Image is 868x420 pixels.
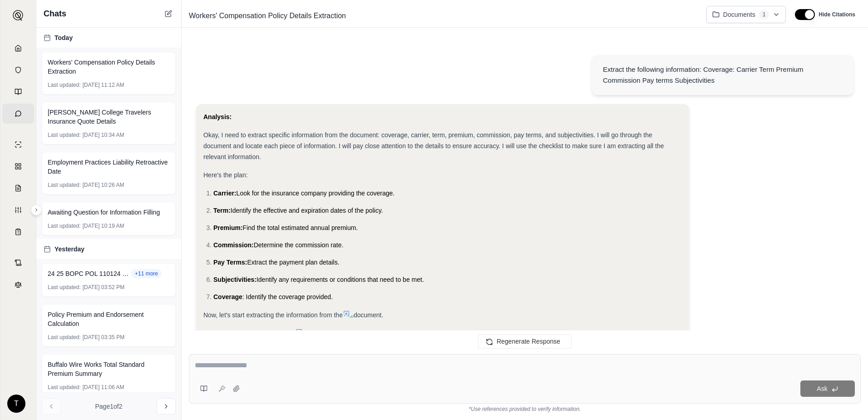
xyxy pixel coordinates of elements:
span: Last updated: [48,131,81,139]
span: [DATE] 11:12 AM [83,81,124,89]
span: Chats [44,7,66,20]
span: Buffalo Wire Works Total Standard Premium Summary [48,360,170,378]
button: +11 more [131,269,162,278]
span: Term: [213,207,231,214]
span: [DATE] 11:06 AM [83,384,124,391]
a: Documents Vault [2,60,34,80]
span: Carrier: [212,330,236,337]
span: Identify any requirements or conditions that need to be met. [256,276,424,283]
span: Last updated: [48,284,81,291]
span: Today [54,33,73,42]
span: Employment Practices Liability Retroactive Date [48,158,170,176]
div: T [7,395,25,413]
span: Look for the insurance company providing the coverage. [237,190,395,197]
button: Expand sidebar [9,6,27,25]
span: Premium: [213,224,243,231]
span: Okay, I need to extract specific information from the document: coverage, carrier, term, premium,... [203,131,664,160]
a: Coverage Table [2,222,34,242]
span: Subjectivities: [213,276,256,283]
a: Chat [2,104,34,124]
span: Hide Citations [819,11,855,18]
span: The carrier is MEMIC [236,330,296,337]
span: Last updated: [48,181,81,189]
span: Identify the effective and expiration dates of the policy. [231,207,383,214]
span: [DATE] 10:26 AM [83,181,124,189]
a: Legal Search Engine [2,275,34,295]
a: Home [2,38,34,58]
a: Contract Analysis [2,253,34,273]
span: Last updated: [48,81,81,89]
a: Custom Report [2,200,34,220]
span: Commission: [213,241,254,249]
img: Expand sidebar [13,10,24,21]
span: 1 [759,10,769,19]
span: Workers' Compensation Policy Details Extraction [48,58,170,76]
span: Here's the plan: [203,171,248,179]
a: Policy Comparisons [2,156,34,176]
span: 24 25 BOPC POL 110124 NEWB pol#BP 0027105.pdf [48,269,129,278]
span: Page 1 of 2 [95,402,123,411]
span: Ask [817,385,827,392]
span: Last updated: [48,222,81,230]
a: Claim Coverage [2,178,34,198]
span: Awaiting Question for Information Filling [48,208,160,217]
div: Extract the following information: Coverage: Carrier Term Premium Commission Pay terms Subjectivi... [603,64,843,86]
span: Coverage [213,293,242,300]
button: New Chat [163,8,174,19]
span: document. [354,311,383,319]
div: Edit Title [185,9,699,23]
strong: Analysis: [203,113,232,120]
span: Extract the payment plan details. [247,259,339,266]
span: Last updated: [48,334,81,341]
span: [DATE] 10:34 AM [83,131,124,139]
span: Find the total estimated annual premium. [243,224,358,231]
span: [DATE] 03:35 PM [83,334,124,341]
span: Last updated: [48,384,81,391]
a: Prompt Library [2,82,34,102]
button: Expand sidebar [31,205,42,215]
button: Regenerate Response [478,334,572,349]
span: . [306,330,308,337]
span: Yesterday [54,245,84,254]
span: [PERSON_NAME] College Travelers Insurance Quote Details [48,108,170,126]
button: Documents1 [706,6,786,23]
span: Documents [723,10,755,19]
span: Pay Terms: [213,259,247,266]
span: Determine the commission rate. [254,241,344,249]
span: Carrier: [213,190,237,197]
span: Policy Premium and Endorsement Calculation [48,310,170,328]
div: *Use references provided to verify information. [189,404,861,413]
span: Now, let's start extracting the information from the [203,311,343,319]
a: Single Policy [2,135,34,155]
span: [DATE] 03:52 PM [83,284,124,291]
span: : Identify the coverage provided. [242,293,333,300]
span: [DATE] 10:19 AM [83,222,124,230]
span: Workers' Compensation Policy Details Extraction [185,9,350,23]
button: Ask [800,380,855,397]
span: Regenerate Response [497,338,560,345]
